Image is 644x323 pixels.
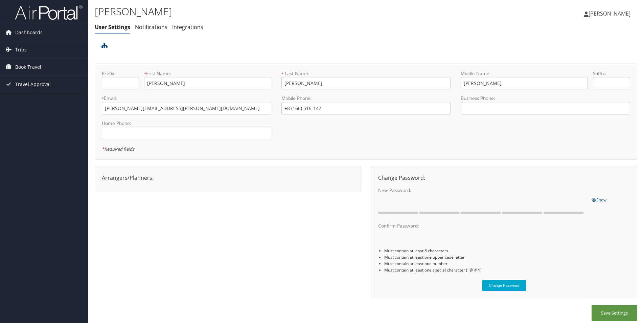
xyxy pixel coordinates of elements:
[15,24,43,41] span: Dashboards
[592,305,637,321] button: Save Settings
[378,187,586,194] label: New Password:
[461,95,630,102] label: Business Phone:
[15,76,51,93] span: Travel Approval
[584,3,637,24] a: [PERSON_NAME]
[378,222,586,229] label: Confirm Password:
[373,174,635,182] div: Change Password:
[95,4,456,19] h1: [PERSON_NAME]
[15,59,41,76] span: Book Travel
[384,254,630,260] li: Must contain at least one upper case letter
[589,10,630,17] span: [PERSON_NAME]
[592,196,606,203] a: Show
[102,146,134,152] em: Required fields
[281,70,451,77] label: Last Name:
[102,120,271,127] label: Home Phone:
[384,247,630,254] li: Must contain at least 8 characters
[144,70,271,77] label: First Name:
[384,260,630,267] li: Must contain at least one number
[592,197,606,203] span: Show
[97,174,359,182] div: Arrangers/Planners:
[281,95,451,102] label: Mobile Phone:
[15,4,83,20] img: airportal-logo.png
[593,70,630,77] label: Suffix:
[172,23,203,31] a: Integrations
[102,95,271,102] label: Email:
[15,41,27,58] span: Trips
[102,70,139,77] label: Prefix:
[461,70,588,77] label: Middle Name:
[95,23,130,31] a: User Settings
[135,23,167,31] a: Notifications
[384,267,630,273] li: Must contain at least one special character (! @ # $)
[482,280,526,291] button: Change Password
